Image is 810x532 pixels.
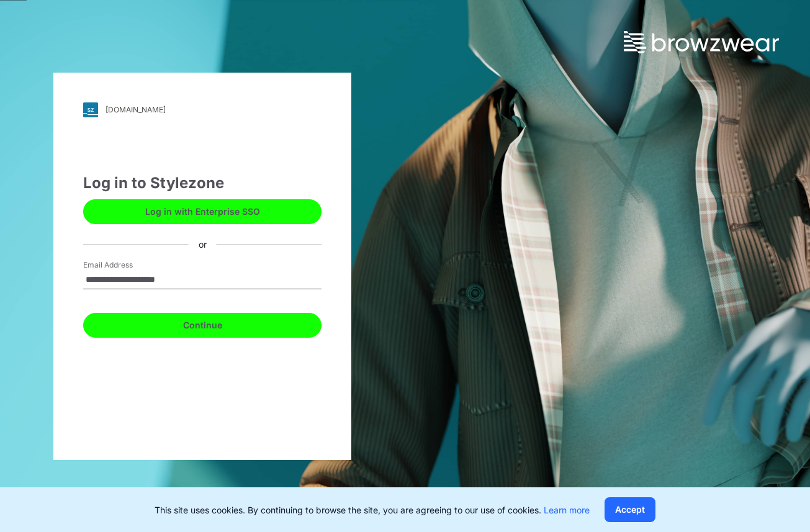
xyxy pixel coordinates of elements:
button: Continue [83,313,322,338]
button: Log in with Enterprise SSO [83,199,322,224]
img: browzwear-logo.73288ffb.svg [624,31,779,53]
div: or [189,238,217,251]
label: Email Address [83,259,170,271]
div: [DOMAIN_NAME] [106,105,166,114]
a: Learn more [544,505,590,515]
img: svg+xml;base64,PHN2ZyB3aWR0aD0iMjgiIGhlaWdodD0iMjgiIHZpZXdCb3g9IjAgMCAyOCAyOCIgZmlsbD0ibm9uZSIgeG... [83,102,98,117]
button: Accept [605,497,655,522]
p: This site uses cookies. By continuing to browse the site, you are agreeing to our use of cookies. [155,503,590,516]
div: Log in to Stylezone [83,172,322,194]
a: [DOMAIN_NAME] [83,102,322,117]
